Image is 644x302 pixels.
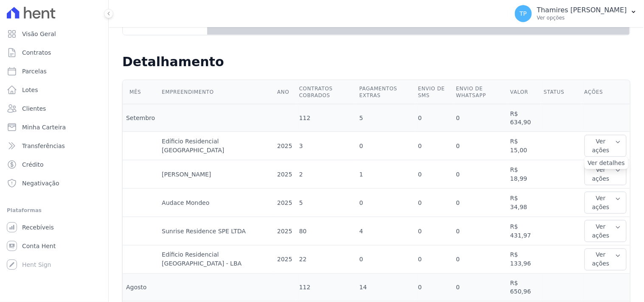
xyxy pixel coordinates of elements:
td: R$ 15,00 [507,132,540,160]
td: R$ 431,97 [507,217,540,246]
td: 0 [453,160,507,189]
p: Ver opções [537,14,627,21]
button: Ver ações [585,163,627,185]
p: Thamires [PERSON_NAME] [537,6,627,14]
td: 0 [453,246,507,274]
td: 0 [415,132,453,160]
span: Crédito [22,160,44,169]
td: 0 [415,160,453,189]
span: Lotes [22,86,38,94]
td: 0 [415,217,453,246]
td: 2025 [274,189,296,217]
span: Visão Geral [22,30,56,38]
td: 0 [356,246,415,274]
td: 0 [415,274,453,302]
th: Envio de Whatsapp [453,80,507,104]
th: Envio de SMS [415,80,453,104]
a: Negativação [3,175,105,192]
th: Status [540,80,581,104]
td: 0 [453,274,507,302]
span: TP [520,11,527,17]
span: Parcelas [22,67,47,75]
td: R$ 18,99 [507,160,540,189]
td: 0 [453,217,507,246]
td: 5 [296,189,356,217]
td: 0 [356,132,415,160]
h2: Detalhamento [122,54,630,70]
td: 0 [453,132,507,160]
td: [PERSON_NAME] [158,160,274,189]
th: Ano [274,80,296,104]
td: Edíficio Residencial [GEOGRAPHIC_DATA] - LBA [158,246,274,274]
span: Recebíveis [22,223,54,232]
td: Edíficio Residencial [GEOGRAPHIC_DATA] [158,132,274,160]
a: Crédito [3,156,105,173]
th: Valor [507,80,540,104]
td: Setembro [123,104,158,132]
span: Contratos [22,48,51,57]
td: 112 [296,274,356,302]
td: 112 [296,104,356,132]
td: 0 [453,104,507,132]
td: 80 [296,217,356,246]
td: 4 [356,217,415,246]
span: Minha Carteira [22,123,66,131]
button: Ver ações [585,192,627,214]
td: 2025 [274,217,296,246]
a: Minha Carteira [3,119,105,136]
span: Transferências [22,142,65,150]
td: Sunrise Residence SPE LTDA [158,217,274,246]
a: Transferências [3,137,105,154]
td: 0 [453,189,507,217]
a: Lotes [3,81,105,98]
td: Agosto [123,274,158,302]
th: Empreendimento [158,80,274,104]
a: Visão Geral [3,25,105,42]
span: Clientes [22,104,46,113]
button: Ver ações [585,135,627,157]
td: R$ 650,96 [507,274,540,302]
a: Conta Hent [3,238,105,254]
td: 0 [356,189,415,217]
td: 22 [296,246,356,274]
a: Parcelas [3,63,105,80]
th: Mês [123,80,158,104]
a: Clientes [3,100,105,117]
button: Ver ações [585,249,627,271]
td: 14 [356,274,415,302]
td: 2025 [274,132,296,160]
span: Negativação [22,179,59,187]
td: 0 [415,104,453,132]
td: 3 [296,132,356,160]
td: 2 [296,160,356,189]
a: Recebíveis [3,219,105,236]
td: Audace Mondeo [158,189,274,217]
button: Ver ações [585,220,627,242]
th: Contratos cobrados [296,80,356,104]
td: R$ 634,90 [507,104,540,132]
a: Ver detalhes [588,159,625,168]
td: 5 [356,104,415,132]
td: R$ 34,98 [507,189,540,217]
button: TP Thamires [PERSON_NAME] Ver opções [508,2,644,25]
span: Conta Hent [22,242,56,250]
div: Plataformas [7,205,101,215]
th: Ações [581,80,630,104]
td: 0 [415,246,453,274]
td: R$ 133,96 [507,246,540,274]
a: Contratos [3,44,105,61]
td: 0 [415,189,453,217]
td: 2025 [274,160,296,189]
td: 1 [356,160,415,189]
td: 2025 [274,246,296,274]
th: Pagamentos extras [356,80,415,104]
